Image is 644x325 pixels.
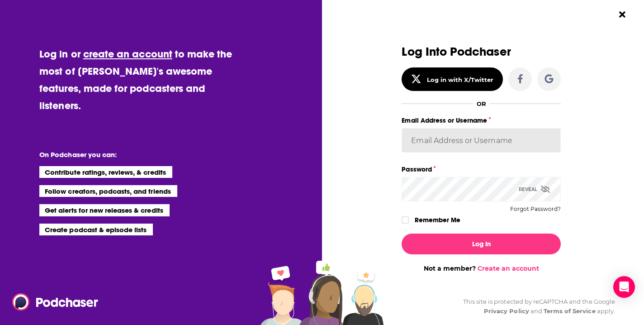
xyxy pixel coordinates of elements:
img: Podchaser - Follow, Share and Rate Podcasts [12,293,99,311]
button: Log In [402,234,561,254]
a: Podchaser - Follow, Share and Rate Podcasts [12,293,92,311]
button: Close Button [614,6,631,23]
div: Reveal [519,177,550,201]
a: Privacy Policy [484,307,529,315]
div: This site is protected by reCAPTCHA and the Google and apply. [456,297,615,316]
li: On Podchaser you can: [39,150,220,159]
button: Log in with X/Twitter [402,67,503,91]
li: Create podcast & episode lists [39,224,153,235]
div: Not a member? [402,264,561,272]
label: Email Address or Username [402,115,561,126]
label: Remember Me [415,214,460,226]
li: Follow creators, podcasts, and friends [39,185,177,197]
div: Log in with X/Twitter [427,76,493,83]
label: Password [402,163,561,175]
a: Terms of Service [544,307,596,315]
div: Open Intercom Messenger [613,276,635,298]
a: create an account [83,48,172,60]
li: Contribute ratings, reviews, & credits [39,166,172,178]
input: Email Address or Username [402,128,561,153]
a: Create an account [478,264,539,272]
div: OR [477,100,486,107]
li: Get alerts for new releases & credits [39,204,169,216]
h3: Log Into Podchaser [402,45,561,58]
button: Forgot Password? [510,206,561,212]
